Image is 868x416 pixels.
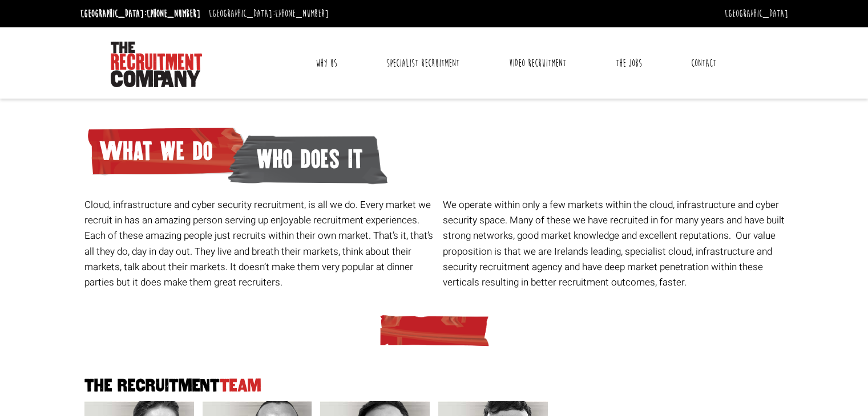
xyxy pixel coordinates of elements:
p: Cloud, infrastructure and cyber security recruitment, is all we do. Every market we recruit in ha... [84,197,434,290]
a: Contact [683,49,725,78]
li: [GEOGRAPHIC_DATA]: [206,5,332,23]
a: [PHONE_NUMBER] [147,7,200,20]
a: [GEOGRAPHIC_DATA] [725,7,788,20]
li: [GEOGRAPHIC_DATA]: [78,5,203,23]
a: The Jobs [607,49,651,78]
a: Specialist Recruitment [378,49,468,78]
a: Video Recruitment [500,49,575,78]
h2: The Recruitment [80,377,788,395]
a: [PHONE_NUMBER] [275,7,329,20]
p: We operate within only a few markets within the cloud, infrastructure and cyber security space. M... [443,197,793,290]
a: Why Us [307,49,346,78]
span: Team [220,376,261,395]
img: The Recruitment Company [111,42,202,87]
